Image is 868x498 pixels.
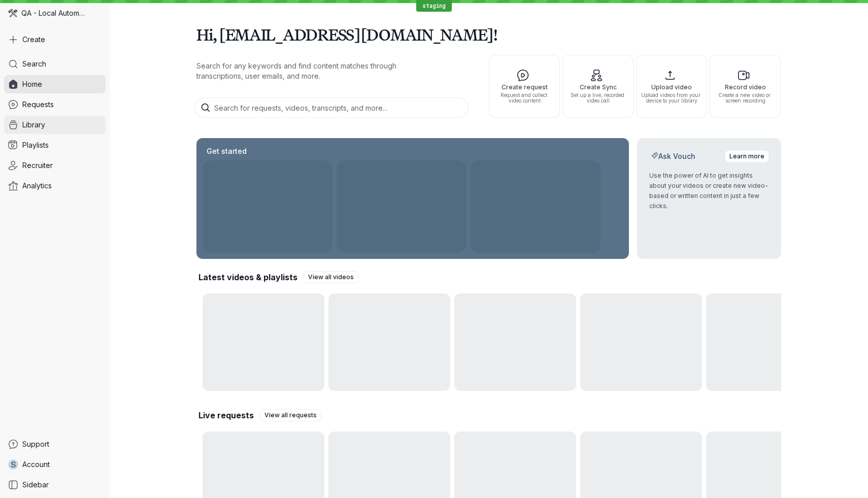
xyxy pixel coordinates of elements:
[4,136,106,154] a: Playlists
[4,95,106,114] a: Requests
[649,151,697,161] h2: Ask Vouch
[196,20,781,49] h1: Hi, [EMAIL_ADDRESS][DOMAIN_NAME]!
[4,476,106,494] a: Sidebar
[4,4,106,22] div: QA - Local Automation
[22,480,49,490] span: Sidebar
[198,272,297,283] h2: Latest videos & playlists
[198,410,254,421] h2: Live requests
[264,410,317,420] span: View all requests
[641,84,703,90] span: Upload video
[567,84,629,90] span: Create Sync
[22,140,49,150] span: Playlists
[8,9,17,18] img: QA - Local Automation avatar
[489,55,560,118] button: Create requestRequest and collect video content
[22,35,45,45] span: Create
[22,120,45,130] span: Library
[4,435,106,453] a: Support
[493,84,555,90] span: Create request
[636,55,707,118] button: Upload videoUpload videos from your device to your library
[714,84,776,90] span: Record video
[22,99,54,110] span: Requests
[714,92,776,104] span: Create a new video or screen recording
[493,92,555,104] span: Request and collect video content
[567,92,629,104] span: Set up a live, recorded video call
[562,55,633,118] button: Create SyncSet up a live, recorded video call
[641,92,703,104] span: Upload videos from your device to your library
[304,271,358,283] a: View all videos
[729,151,764,161] span: Learn more
[22,181,52,191] span: Analytics
[4,455,106,474] a: sAccount
[22,459,50,470] span: Account
[194,97,469,118] input: Search for requests, videos, transcripts, and more...
[21,8,86,18] span: QA - Local Automation
[22,79,42,89] span: Home
[4,75,106,93] a: Home
[710,55,781,118] button: Record videoCreate a new video or screen recording
[196,61,440,81] p: Search for any keywords and find content matches through transcriptions, user emails, and more.
[22,59,46,69] span: Search
[725,150,769,162] a: Learn more
[4,55,106,73] a: Search
[22,160,53,171] span: Recruiter
[260,409,321,421] a: View all requests
[4,30,106,49] button: Create
[4,156,106,175] a: Recruiter
[205,146,249,156] h2: Get started
[22,439,49,449] span: Support
[649,171,769,211] p: Use the power of AI to get insights about your videos or create new video-based or written conten...
[308,272,354,282] span: View all videos
[4,177,106,195] a: Analytics
[4,116,106,134] a: Library
[11,459,16,470] span: s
